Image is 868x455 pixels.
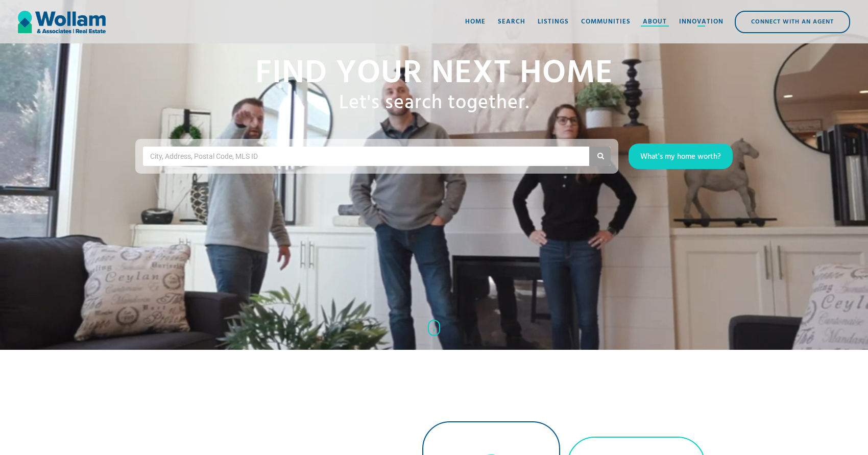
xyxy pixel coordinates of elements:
[459,7,492,37] a: Home
[643,17,667,27] div: About
[498,17,525,27] div: Search
[736,12,849,32] div: Connect with an Agent
[673,7,730,37] a: Innovation
[637,7,673,37] a: About
[589,147,611,166] button: Search
[575,7,637,37] a: Communities
[18,7,106,37] a: home
[735,11,850,33] a: Connect with an Agent
[465,17,486,27] div: Home
[679,17,724,27] div: Innovation
[339,92,529,115] h1: Let's search together.
[538,17,569,27] div: Listings
[492,7,532,37] a: Search
[532,7,575,37] a: Listings
[629,143,733,169] a: What's my home worth?
[255,56,613,92] h1: Find your NExt home
[581,17,631,27] div: Communities
[149,149,267,164] input: City, Address, Postal Code, MLS ID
